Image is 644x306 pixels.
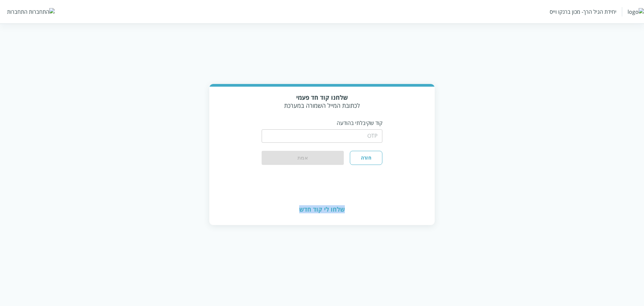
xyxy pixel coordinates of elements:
[29,8,55,15] img: התחברות
[550,8,616,15] div: יחידת הגיל הרך- מכון ברנקו וייס
[262,93,382,110] div: לכתובת המייל השמורה במערכת
[7,8,28,15] div: התחברות
[262,119,382,127] p: קוד שקיבלתי בהודעה
[209,194,435,224] div: שלחו לי קוד חדש
[350,151,382,165] button: חזרה
[296,93,348,101] strong: שלחנו קוד חד פעמי
[262,129,382,143] input: OTP
[628,8,644,15] img: logo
